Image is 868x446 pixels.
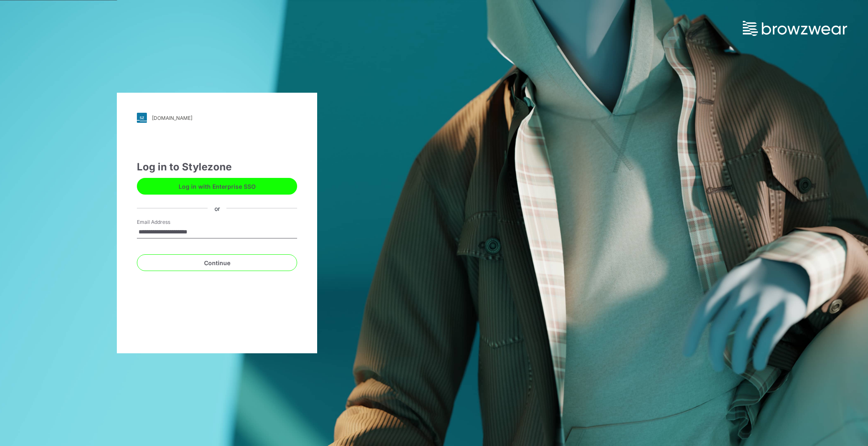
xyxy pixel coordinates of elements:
[137,178,297,195] button: Log in with Enterprise SSO
[137,113,297,123] a: [DOMAIN_NAME]
[152,115,192,121] div: [DOMAIN_NAME]
[137,218,195,226] label: Email Address
[137,160,297,175] div: Log in to Stylezone
[208,204,227,213] div: or
[137,113,147,123] img: svg+xml;base64,PHN2ZyB3aWR0aD0iMjgiIGhlaWdodD0iMjgiIHZpZXdCb3g9IjAgMCAyOCAyOCIgZmlsbD0ibm9uZSIgeG...
[743,21,847,36] img: browzwear-logo.73288ffb.svg
[137,254,297,271] button: Continue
